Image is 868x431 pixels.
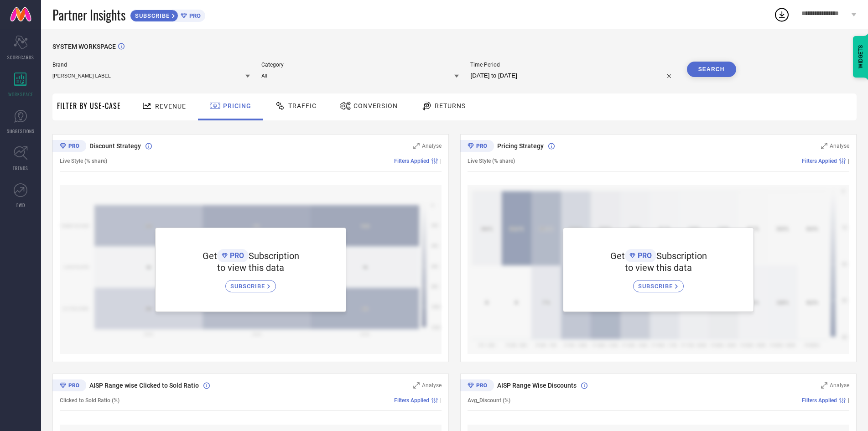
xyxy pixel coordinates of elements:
[638,283,675,290] span: SUBSCRIBE
[633,273,684,292] a: SUBSCRIBE
[468,158,515,164] span: Live Style (% share)
[394,158,429,164] span: Filters Applied
[440,397,442,404] span: |
[802,397,837,404] span: Filters Applied
[497,142,544,150] span: Pricing Strategy
[353,102,398,109] span: Conversion
[52,43,116,50] span: SYSTEM WORKSPACE
[625,262,692,273] span: to view this data
[130,7,205,22] a: SUBSCRIBEPRO
[261,62,459,68] span: Category
[217,262,284,273] span: to view this data
[460,140,494,154] div: Premium
[830,382,849,389] span: Analyse
[155,103,186,110] span: Revenue
[610,250,625,261] span: Get
[687,62,736,77] button: Search
[89,142,141,150] span: Discount Strategy
[413,382,420,389] svg: Zoom
[422,143,442,149] span: Analyse
[60,397,120,404] span: Clicked to Sold Ratio (%)
[821,143,827,149] svg: Zoom
[413,143,420,149] svg: Zoom
[635,251,652,260] span: PRO
[848,158,849,164] span: |
[130,12,172,19] span: SUBSCRIBE
[656,250,707,261] span: Subscription
[435,102,466,109] span: Returns
[440,158,442,164] span: |
[60,158,107,164] span: Live Style (% share)
[7,128,35,135] span: SUGGESTIONS
[468,397,510,404] span: Avg_Discount (%)
[422,382,442,389] span: Analyse
[225,273,276,292] a: SUBSCRIBE
[187,12,201,19] span: PRO
[230,283,267,290] span: SUBSCRIBE
[470,70,675,81] input: Select time period
[52,5,125,24] span: Partner Insights
[288,102,317,109] span: Traffic
[89,382,199,389] span: AISP Range wise Clicked to Sold Ratio
[52,379,86,393] div: Premium
[249,250,299,261] span: Subscription
[7,54,34,61] span: SCORECARDS
[394,397,429,404] span: Filters Applied
[774,6,790,23] div: Open download list
[802,158,837,164] span: Filters Applied
[497,382,577,389] span: AISP Range Wise Discounts
[52,62,250,68] span: Brand
[52,140,86,154] div: Premium
[223,102,251,109] span: Pricing
[57,100,121,111] span: Filter By Use-Case
[470,62,675,68] span: Time Period
[460,379,494,393] div: Premium
[203,250,217,261] span: Get
[228,251,244,260] span: PRO
[16,202,25,208] span: FWD
[13,165,28,171] span: TRENDS
[8,91,33,98] span: WORKSPACE
[821,382,827,389] svg: Zoom
[830,143,849,149] span: Analyse
[848,397,849,404] span: |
